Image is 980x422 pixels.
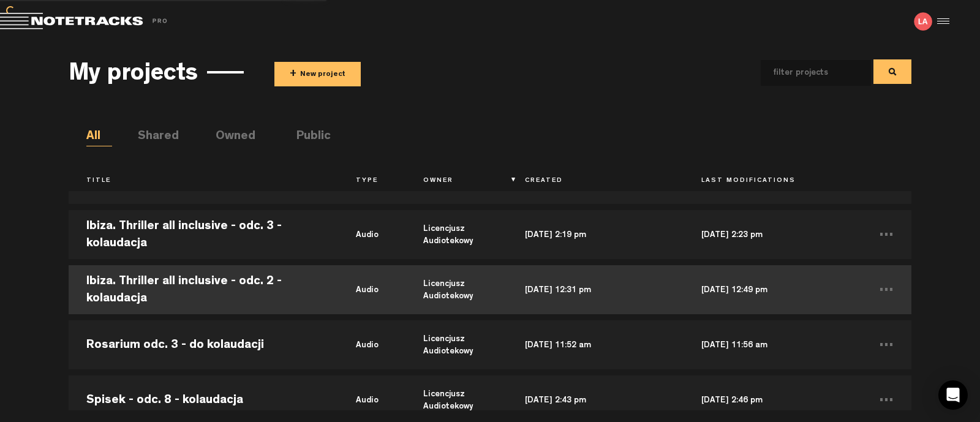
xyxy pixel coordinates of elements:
[274,62,361,86] button: +New project
[684,207,861,262] td: [DATE] 2:23 pm
[69,171,338,192] th: Title
[405,262,507,317] td: Licencjusz Audiotekowy
[69,207,338,262] td: Ibiza. Thriller all inclusive - odc. 3 - kolaudacja
[69,262,338,317] td: Ibiza. Thriller all inclusive - odc. 2 - kolaudacja
[405,207,507,262] td: Licencjusz Audiotekowy
[684,262,861,317] td: [DATE] 12:49 pm
[338,207,405,262] td: audio
[405,171,507,192] th: Owner
[861,262,911,317] td: ...
[507,262,684,317] td: [DATE] 12:31 pm
[290,67,296,81] span: +
[938,380,968,410] div: Open Intercom Messenger
[761,60,851,86] input: filter projects
[914,12,932,31] img: letters
[86,128,112,146] li: All
[684,317,861,372] td: [DATE] 11:56 am
[338,317,405,372] td: audio
[507,207,684,262] td: [DATE] 2:19 pm
[69,62,198,89] h3: My projects
[684,171,861,192] th: Last Modifications
[507,171,684,192] th: Created
[338,262,405,317] td: audio
[338,171,405,192] th: Type
[861,317,911,372] td: ...
[507,317,684,372] td: [DATE] 11:52 am
[861,207,911,262] td: ...
[138,128,164,146] li: Shared
[69,317,338,372] td: Rosarium odc. 3 - do kolaudacji
[216,128,241,146] li: Owned
[405,317,507,372] td: Licencjusz Audiotekowy
[296,128,322,146] li: Public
